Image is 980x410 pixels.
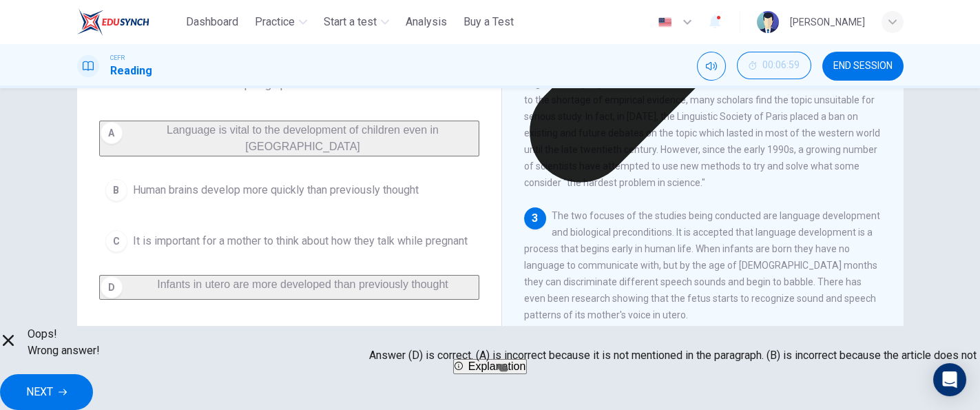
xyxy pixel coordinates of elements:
[463,14,514,30] span: Buy a Test
[77,8,149,36] img: ELTC logo
[324,14,377,30] span: Start a test
[167,124,439,152] span: Language is vital to the development of children even in [GEOGRAPHIC_DATA]
[468,360,526,372] span: Explanation
[762,60,800,71] span: 00:06:59
[406,14,447,30] span: Analysis
[737,52,811,81] div: Hide
[110,63,152,79] h1: Reading
[101,122,123,144] div: A
[28,342,100,359] span: Wrong answer!
[790,14,865,30] div: [PERSON_NAME]
[833,61,893,72] span: END SESSION
[186,14,238,30] span: Dashboard
[26,382,53,402] span: NEXT
[101,276,123,298] div: D
[933,363,966,396] div: Open Intercom Messenger
[110,53,125,63] span: CEFR
[697,52,726,81] div: Mute
[757,11,779,33] img: Profile picture
[255,14,295,30] span: Practice
[157,278,448,290] span: Infants in utero are more developed than previously thought
[28,326,100,342] span: Oops!
[656,17,674,28] img: en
